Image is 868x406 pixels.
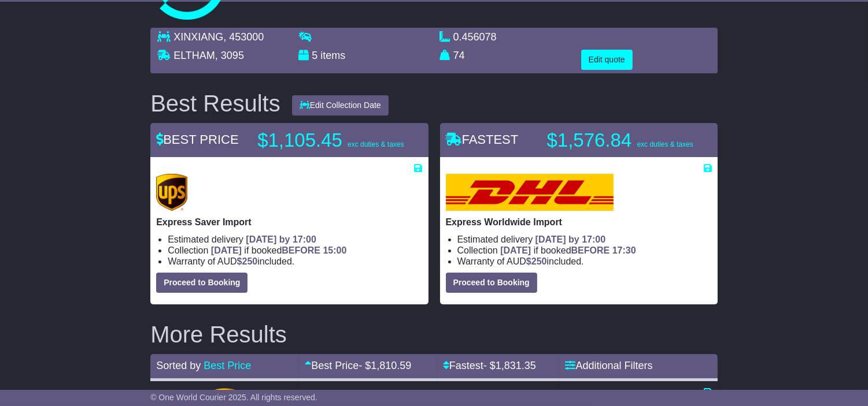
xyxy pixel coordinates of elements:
a: Additional Filters [565,360,652,371]
span: if booked [500,245,636,255]
img: DHL: Express Worldwide Import [446,174,614,211]
a: Best Price [204,360,251,371]
span: BEST PRICE [156,132,238,147]
p: Express Worldwide Import [446,217,712,228]
span: [DATE] by 17:00 [246,234,316,244]
span: 1,810.59 [371,360,411,371]
span: items [320,50,345,61]
span: BEFORE [282,245,320,255]
span: $ [237,256,258,266]
span: exc duties & taxes [637,140,693,148]
p: $1,576.84 [547,129,693,152]
a: Fastest- $1,831.35 [443,360,536,371]
h2: More Results [150,322,718,347]
li: Collection [457,245,712,256]
span: - $ [483,360,536,371]
span: ELTHAM [173,50,215,61]
button: Edit Collection Date [292,95,389,116]
span: FASTEST [446,132,519,147]
li: Warranty of AUD included. [457,256,712,267]
button: Edit quote [581,50,633,70]
span: [DATE] by 17:00 [535,234,606,244]
span: 74 [453,50,465,61]
div: Best Results [145,91,286,116]
li: Estimated delivery [168,234,422,245]
span: 15:00 [323,245,346,255]
span: 250 [242,256,258,266]
span: 250 [531,256,547,266]
span: 1,831.35 [496,360,536,371]
li: Estimated delivery [457,234,712,245]
span: 0.456078 [453,31,497,43]
span: if booked [211,245,346,255]
li: Collection [168,245,422,256]
p: Express Saver Import [156,217,422,228]
span: exc duties & taxes [348,140,404,148]
button: Proceed to Booking [156,273,248,293]
button: Proceed to Booking [446,273,537,293]
span: © One World Courier 2025. All rights reserved. [150,393,317,402]
span: 17:30 [612,245,636,255]
span: 5 [312,50,317,61]
span: , 3095 [215,50,244,61]
span: $ [526,256,547,266]
span: BEFORE [571,245,610,255]
span: Sorted by [156,360,201,371]
li: Warranty of AUD included. [168,256,422,267]
span: XINXIANG [173,31,223,43]
span: [DATE] [211,245,242,255]
span: - $ [359,360,411,371]
img: UPS (new): Express Saver Import [156,174,187,211]
span: , 453000 [223,31,264,43]
span: [DATE] [500,245,531,255]
p: $1,105.45 [257,129,404,152]
a: Best Price- $1,810.59 [305,360,411,371]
